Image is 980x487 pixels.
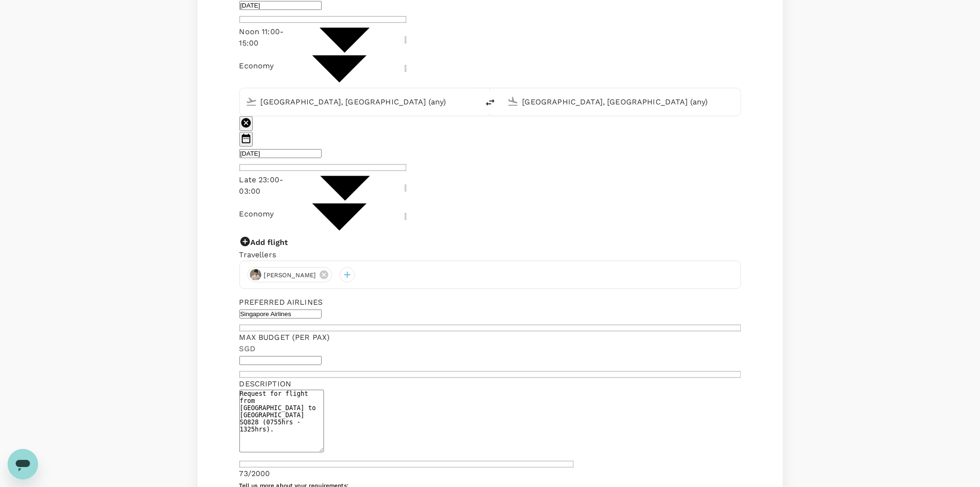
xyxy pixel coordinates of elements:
input: Travel date [239,1,322,10]
input: Travel date [239,149,322,158]
span: [PERSON_NAME] [258,271,322,280]
img: avatar-678063c50f152.png [250,269,261,281]
p: SGD [239,343,741,355]
button: delete [479,91,502,114]
button: Open [472,101,474,103]
p: Add flight [251,238,288,247]
button: Open [734,101,736,103]
div: [PERSON_NAME] [247,267,333,282]
div: Late 23:00-03:00 [239,174,286,197]
input: Going to [523,94,721,109]
div: Economy [239,60,274,72]
div: Noon 11:00-15:00 [239,26,285,49]
button: Add flight [239,236,288,249]
div: Max Budget (per pax) [239,332,741,343]
textarea: Request for flight from [GEOGRAPHIC_DATA] to [GEOGRAPHIC_DATA] SQ828 (0755hrs - 1325hrs). [239,390,324,452]
p: 73 /2000 [239,468,574,479]
iframe: Button to launch messaging window [8,449,38,479]
div: Preferred Airlines [239,297,741,308]
div: Travellers [239,249,741,261]
div: Economy [239,208,274,220]
input: Depart from [261,94,459,109]
button: Choose date, selected date is Sep 12, 2025 [239,132,253,147]
button: delete [239,116,253,131]
span: Description [239,379,292,388]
